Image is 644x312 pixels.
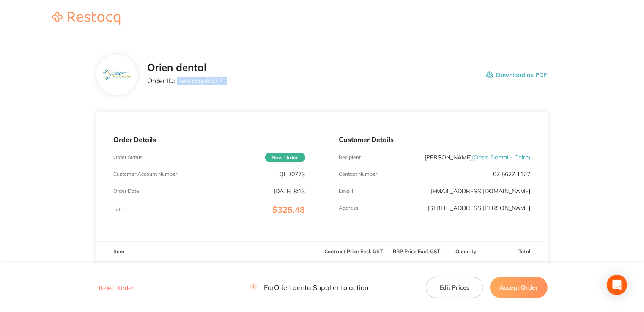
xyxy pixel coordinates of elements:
[339,171,378,177] p: Contact Number
[147,77,227,85] p: Order ID: Restocq- 93771
[385,242,448,262] th: RRP Price Excl. GST
[96,242,322,262] th: Item
[339,154,361,160] p: Recipient
[273,204,305,215] span: $325.48
[113,188,139,194] p: Order Date
[448,242,484,262] th: Quantity
[472,153,531,161] span: ( Oasis Dental - Chirn )
[425,154,531,161] p: [PERSON_NAME]
[147,62,227,74] h2: Orien dental
[490,277,548,298] button: Accept Order
[339,205,359,211] p: Address
[113,171,177,177] p: Customer Account Number
[265,153,305,162] span: New Order
[428,205,531,211] p: [STREET_ADDRESS][PERSON_NAME]
[113,136,305,143] p: Order Details
[280,171,305,178] p: QLD0773
[274,188,305,194] p: [DATE] 8:13
[250,284,368,292] p: For Orien dental Supplier to action
[426,277,483,298] button: Edit Prices
[322,242,385,262] th: Contract Price Excl. GST
[103,70,131,80] img: eTEwcnBkag
[113,207,125,213] p: Total
[44,12,129,25] img: Restocq logo
[607,275,627,295] div: Open Intercom Messenger
[44,12,129,26] a: Restocq logo
[484,242,547,262] th: Total
[431,187,531,195] a: [EMAIL_ADDRESS][DOMAIN_NAME]
[339,188,354,194] p: Emaill
[339,136,531,143] p: Customer Details
[96,284,136,292] button: Reject Order
[486,62,548,88] button: Download as PDF
[113,154,143,160] p: Order Status
[493,171,531,178] p: 07 5627 1127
